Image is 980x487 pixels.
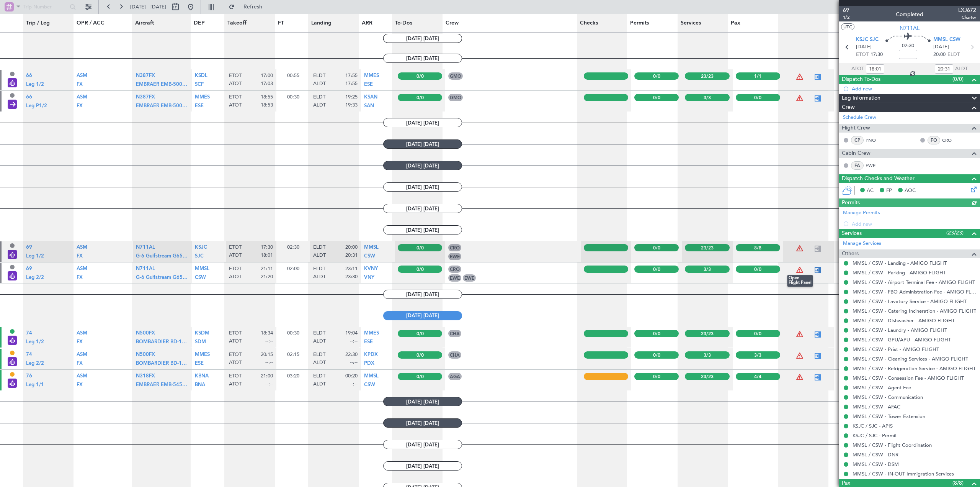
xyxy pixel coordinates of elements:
[195,97,210,102] a: MMES
[77,331,87,336] span: ASM
[287,372,299,379] span: 03:20
[856,51,869,59] span: ETOT
[842,249,859,258] span: Others
[26,256,44,261] a: Leg 1/2
[265,381,273,388] span: --:--
[842,75,880,84] span: Dispatch To-Dos
[902,42,914,50] span: 02:30
[287,244,299,251] span: 02:30
[364,105,374,110] a: SAN
[26,361,44,366] span: Leg 2/2
[853,346,939,353] a: MMSL / CSW - Prist - AMIGO FLIGHT
[364,266,378,271] span: KVNY
[136,277,188,282] a: G-6 Gulfstream G650ER
[313,373,325,380] span: ELDT
[313,338,326,345] span: ALDT
[853,298,967,305] a: MMSL / CSW - Lavatory Service - AMIGO FLIGHT
[900,24,920,32] span: N711AL
[195,254,204,259] span: SJC
[136,275,192,280] span: G-6 Gulfstream G650ER
[229,351,242,358] span: ETOT
[195,84,204,89] a: SCF
[136,97,155,102] a: N387FX
[933,51,946,59] span: 20:00
[237,4,269,10] span: Refresh
[853,442,932,448] a: MMSL / CSW - Flight Coordination
[313,94,325,101] span: ELDT
[364,84,373,89] a: ESE
[26,84,44,89] a: Leg 1/2
[395,19,412,27] span: To-Dos
[364,331,379,336] span: MMES
[229,72,242,79] span: ETOT
[313,72,325,79] span: ELDT
[195,105,204,110] a: ESE
[853,413,925,420] a: MMSL / CSW - Tower Extension
[195,354,210,359] a: MMES
[136,339,227,344] span: BOMBARDIER BD-100 Challenger 3500
[136,269,155,274] a: N711AL
[229,102,242,109] span: ATOT
[843,114,876,121] a: Schedule Crew
[364,256,375,261] a: CSW
[26,73,32,78] span: 66
[287,93,299,100] span: 00:30
[313,359,326,366] span: ALDT
[364,82,373,87] span: ESE
[853,260,947,266] a: MMSL / CSW - Landing - AMIGO FLIGHT
[345,351,358,358] span: 22:30
[136,384,188,389] a: EMBRAER EMB-545 Praetor 500
[364,341,373,346] a: ESE
[26,247,32,252] a: 69
[580,19,598,27] span: Checks
[843,6,849,14] span: 69
[195,331,209,336] span: KSDM
[229,274,242,280] span: ATOT
[77,97,87,102] a: ASM
[841,23,854,30] button: UTC
[77,382,83,387] span: FX
[843,14,849,21] span: 1/2
[77,341,83,346] a: FX
[229,252,242,259] span: ATOT
[136,95,155,100] span: N387FX
[364,354,378,359] a: KPDX
[136,247,155,252] a: N711AL
[313,381,326,388] span: ALDT
[853,394,923,400] a: MMSL / CSW - Communication
[905,187,916,195] span: AOC
[261,102,273,109] span: 18:53
[362,19,372,27] span: ARR
[851,65,864,73] span: ATOT
[136,376,155,381] a: N318FX
[195,266,209,271] span: MMSL
[313,244,325,251] span: ELDT
[364,269,378,274] a: KVNY
[364,275,374,280] span: VNY
[853,365,976,372] a: MMSL / CSW - Refrigeration Service - AMIGO FLIGHT
[77,277,83,282] a: FX
[26,103,47,108] span: Leg P1/2
[364,352,378,357] span: KPDX
[933,36,960,44] span: MMSL CSW
[842,149,871,158] span: Cabin Crew
[229,266,242,272] span: ETOT
[136,105,188,110] a: EMBRAER EMB-500 Phenom 100
[195,352,210,357] span: MMES
[731,19,740,27] span: Pax
[843,240,881,248] a: Manage Services
[195,95,210,100] span: MMES
[383,225,462,234] span: [DATE] [DATE]
[136,341,188,346] a: BOMBARDIER BD-100 Challenger 3500
[195,374,209,379] span: KBNA
[77,333,87,338] a: ASM
[383,440,462,449] span: [DATE] [DATE]
[261,244,273,251] span: 17:30
[853,279,975,285] a: MMSL / CSW - Airport Terminal Fee - AMIGO FLIGHT
[287,265,299,272] span: 02:00
[383,311,462,320] span: [DATE] [DATE]
[345,330,358,337] span: 19:04
[853,289,976,295] a: MMSL / CSW - FBO Administration Fee - AMIGO FLIGHT
[853,471,954,477] a: MMSL / CSW - IN-OUT Immigration Services
[195,245,207,250] span: KSJC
